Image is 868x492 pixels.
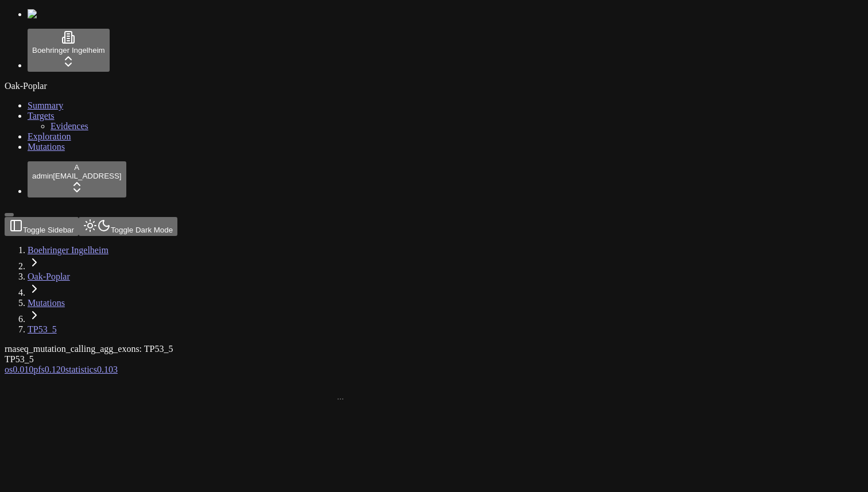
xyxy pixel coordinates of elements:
[5,213,14,216] button: Toggle Sidebar
[28,131,71,141] a: Exploration
[28,161,126,197] button: Aadmin[EMAIL_ADDRESS]
[33,365,65,374] a: pfs0.120
[5,365,13,374] span: os
[33,365,45,374] span: pfs
[28,272,70,281] a: Oak-Poplar
[23,226,74,234] span: Toggle Sidebar
[97,365,118,374] span: 0.103
[5,217,79,236] button: Toggle Sidebar
[51,121,88,131] a: Evidences
[32,172,53,180] span: admin
[32,46,105,55] span: Boehringer Ingelheim
[5,81,863,91] div: Oak-Poplar
[5,245,753,335] nav: breadcrumb
[79,217,177,236] button: Toggle Dark Mode
[65,365,97,374] span: statistics
[28,29,110,72] button: Boehringer Ingelheim
[5,344,753,354] div: rnaseq_mutation_calling_agg_exons: TP53_5
[28,100,63,110] a: Summary
[28,245,108,255] a: Boehringer Ingelheim
[53,172,121,180] span: [EMAIL_ADDRESS]
[5,354,753,365] div: TP53_5
[5,365,33,374] a: os0.010
[28,298,65,308] a: Mutations
[65,365,118,374] a: statistics0.103
[28,142,65,152] a: Mutations
[111,226,173,234] span: Toggle Dark Mode
[45,365,65,374] span: 0.120
[74,163,79,172] span: A
[28,9,72,20] img: Numenos
[13,365,33,374] span: 0.010
[28,324,57,334] a: TP53_5
[28,111,55,121] a: Targets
